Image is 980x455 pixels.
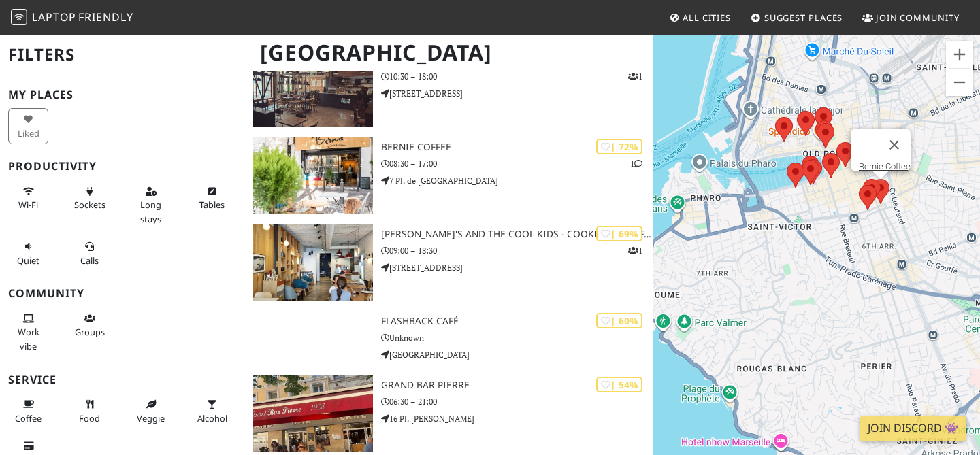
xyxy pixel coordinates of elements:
[197,412,227,424] span: Alcohol
[878,129,911,161] button: Close
[596,377,642,392] div: | 54%
[253,375,373,452] img: Grand Bar Pierre
[249,34,651,71] h1: [GEOGRAPHIC_DATA]
[11,9,27,25] img: LaptopFriendly
[69,180,110,216] button: Sockets
[381,229,653,240] h3: [PERSON_NAME]'s and the cool kids - Cookies & Coffee shop
[381,244,653,257] p: 09:00 – 18:30
[596,226,642,241] div: | 69%
[32,10,76,24] span: Laptop
[69,307,110,343] button: Groups
[745,5,849,30] a: Suggest Places
[78,10,133,24] span: Friendly
[664,5,736,30] a: All Cities
[17,254,39,267] span: Quiet
[245,50,653,127] a: 7VB Café | 86% 1 7VB Café 10:30 – 18:00 [STREET_ADDRESS]
[8,235,48,271] button: Quiet
[8,373,237,386] h3: Service
[140,199,161,224] span: Long stays
[131,180,171,230] button: Long stays
[381,380,653,391] h3: Grand Bar Pierre
[859,161,911,171] a: Bernie Coffee
[245,224,653,301] a: Emilie's and the cool kids - Cookies & Coffee shop | 69% 1 [PERSON_NAME]'s and the cool kids - Co...
[15,412,42,424] span: Coffee
[8,307,48,357] button: Work vibe
[131,393,171,429] button: Veggie
[8,287,237,300] h3: Community
[596,313,642,328] div: | 60%
[137,412,165,424] span: Veggie
[946,69,973,96] button: Zoom out
[80,254,99,267] span: Video/audio calls
[8,88,237,101] h3: My Places
[8,160,237,173] h3: Productivity
[381,87,653,100] p: [STREET_ADDRESS]
[381,395,653,408] p: 06:30 – 21:00
[245,311,653,365] a: | 60% Flashback café Unknown [GEOGRAPHIC_DATA]
[381,412,653,425] p: 16 Pl. [PERSON_NAME]
[79,412,100,424] span: Food
[192,393,232,429] button: Alcohol
[381,141,653,153] h3: Bernie Coffee
[75,326,105,338] span: Group tables
[764,12,843,24] span: Suggest Places
[253,224,373,301] img: Emilie's and the cool kids - Cookies & Coffee shop
[18,199,38,211] span: Stable Wi-Fi
[11,6,133,30] a: LaptopFriendly LaptopFriendly
[8,34,237,75] h2: Filters
[857,5,965,30] a: Join Community
[630,157,642,170] p: 1
[253,50,373,127] img: 7VB Café
[381,174,653,187] p: 7 Pl. de [GEOGRAPHIC_DATA]
[381,316,653,327] h3: Flashback café
[8,180,48,216] button: Wi-Fi
[192,180,232,216] button: Tables
[69,393,110,429] button: Food
[199,199,225,211] span: Work-friendly tables
[18,326,39,352] span: People working
[876,12,960,24] span: Join Community
[596,139,642,154] div: | 72%
[381,348,653,361] p: [GEOGRAPHIC_DATA]
[946,41,973,68] button: Zoom in
[74,199,105,211] span: Power sockets
[245,137,653,214] a: Bernie Coffee | 72% 1 Bernie Coffee 08:30 – 17:00 7 Pl. de [GEOGRAPHIC_DATA]
[381,157,653,170] p: 08:30 – 17:00
[253,137,373,214] img: Bernie Coffee
[381,331,653,344] p: Unknown
[628,244,642,257] p: 1
[8,393,48,429] button: Coffee
[683,12,731,24] span: All Cities
[69,235,110,271] button: Calls
[245,375,653,452] a: Grand Bar Pierre | 54% Grand Bar Pierre 06:30 – 21:00 16 Pl. [PERSON_NAME]
[381,261,653,274] p: [STREET_ADDRESS]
